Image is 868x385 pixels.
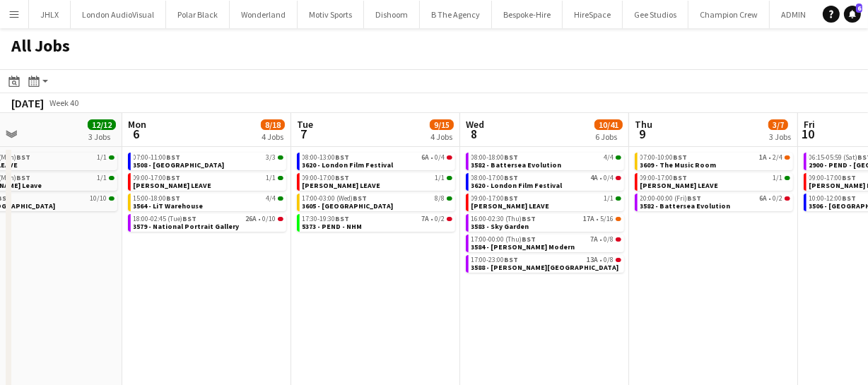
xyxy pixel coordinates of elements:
span: 0/2 [773,195,783,202]
div: 07:00-11:00BST3/33508 - [GEOGRAPHIC_DATA] [128,153,286,173]
span: 7A [422,215,430,223]
a: 6 [844,6,861,23]
span: 0/8 [616,258,621,262]
span: 5/16 [616,217,621,221]
a: 09:00-17:00BST1/1[PERSON_NAME] LEAVE [303,173,452,189]
span: Wed [466,118,484,131]
span: 18:00-02:45 (Tue) [134,215,197,223]
span: 3584 - Tate Modern [471,242,575,251]
span: BST [353,194,368,203]
span: 1/1 [447,176,452,180]
div: • [471,256,621,263]
span: 0/4 [447,155,452,160]
span: 09:00-17:00 [134,174,181,182]
div: 15:00-18:00BST4/43564 - LiT Warehouse [128,194,286,214]
span: BST [843,173,857,182]
span: Thu [635,118,652,131]
span: 0/8 [604,236,614,243]
a: 09:00-17:00BST1/1[PERSON_NAME] LEAVE [134,173,283,189]
span: 4/4 [266,195,276,202]
span: 3/3 [278,155,283,160]
span: 8/8 [447,196,452,201]
span: 7 [295,126,313,142]
span: 3508 - Tottenham Hotspur Stadium [134,160,225,170]
button: Champion Crew [688,1,770,28]
span: BST [336,214,350,223]
button: Wonderland [230,1,298,28]
span: 3564 - LiT Warehouse [134,201,204,211]
div: 09:00-17:00BST1/1[PERSON_NAME] LEAVE [297,173,455,194]
span: BST [336,153,350,162]
a: 18:00-02:45 (Tue)BST26A•0/103579 - National Portrait Gallery [134,214,283,230]
span: 1/1 [773,174,783,182]
a: 08:00-17:00BST4A•0/43620 - London Film Festival [471,173,621,189]
span: 1/1 [604,195,614,202]
span: 1/1 [278,176,283,180]
span: BST [674,173,688,182]
a: 17:00-03:00 (Wed)BST8/83605 - [GEOGRAPHIC_DATA] [303,194,452,210]
a: 07:00-11:00BST3/33508 - [GEOGRAPHIC_DATA] [134,153,283,169]
span: BST [674,153,688,162]
button: Dishoom [364,1,420,28]
span: 3583 - Sky Garden [471,222,529,231]
div: • [471,215,621,223]
span: 1/1 [109,155,115,160]
span: 09:00-17:00 [809,174,857,182]
span: BST [843,194,857,203]
div: 3 Jobs [88,131,115,142]
span: BST [167,173,181,182]
span: BST [688,194,702,203]
span: 17:00-00:00 (Thu) [471,236,536,243]
span: 4/4 [616,155,621,160]
span: Mon [128,118,146,131]
div: 20:00-00:00 (Fri)BST6A•0/23582 - Battersea Evolution [635,194,793,214]
div: 17:00-03:00 (Wed)BST8/83605 - [GEOGRAPHIC_DATA] [297,194,455,214]
a: 17:00-23:00BST13A•0/83588 - [PERSON_NAME][GEOGRAPHIC_DATA] [471,255,621,271]
span: 1/1 [435,174,445,182]
a: 09:00-17:00BST1/1[PERSON_NAME] LEAVE [640,173,790,189]
span: 1/1 [109,176,115,180]
span: 07:00-10:00 [640,154,688,161]
span: BST [505,255,519,264]
span: 08:00-17:00 [471,174,519,182]
div: 08:00-18:00BST4/43582 - Battersea Evolution [466,153,624,173]
span: 2/4 [785,155,790,160]
span: BST [167,153,181,162]
span: 1A [760,154,768,161]
span: 3579 - National Portrait Gallery [134,222,240,231]
div: • [640,195,790,202]
span: 10/10 [109,196,115,201]
div: 6 Jobs [595,131,622,142]
span: 8/18 [261,119,285,130]
span: 3582 - Battersea Evolution [640,201,731,211]
span: 0/2 [785,196,790,201]
span: 3620 - London Film Festival [303,160,394,170]
div: 09:00-17:00BST1/1[PERSON_NAME] LEAVE [466,194,624,214]
span: BST [17,173,31,182]
a: 17:00-00:00 (Thu)BST7A•0/83584 - [PERSON_NAME] Modern [471,235,621,251]
span: BST [183,214,197,223]
span: 5/16 [601,215,614,223]
span: 17:00-23:00 [471,256,519,263]
span: 07:00-11:00 [134,154,181,161]
span: 08:00-13:00 [303,154,350,161]
div: 4 Jobs [430,131,453,142]
div: [DATE] [11,96,44,110]
span: 3/7 [768,119,788,130]
span: 13A [587,256,599,263]
span: 7A [591,236,599,243]
span: 17A [584,215,595,223]
button: Gee Studios [623,1,688,28]
span: Tue [297,118,313,131]
span: 17:30-19:30 [303,215,350,223]
span: 3620 - London Film Festival [471,181,563,190]
span: 8 [464,126,484,142]
a: 09:00-17:00BST1/1[PERSON_NAME] LEAVE [471,194,621,210]
span: BST [505,153,519,162]
a: 17:30-19:30BST7A•0/25373 - PEND - NHM [303,214,452,230]
span: 09:00-17:00 [471,195,519,202]
button: HireSpace [563,1,623,28]
span: 10/41 [594,119,623,130]
a: 15:00-18:00BST4/43564 - LiT Warehouse [134,194,283,210]
span: BST [167,194,181,203]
